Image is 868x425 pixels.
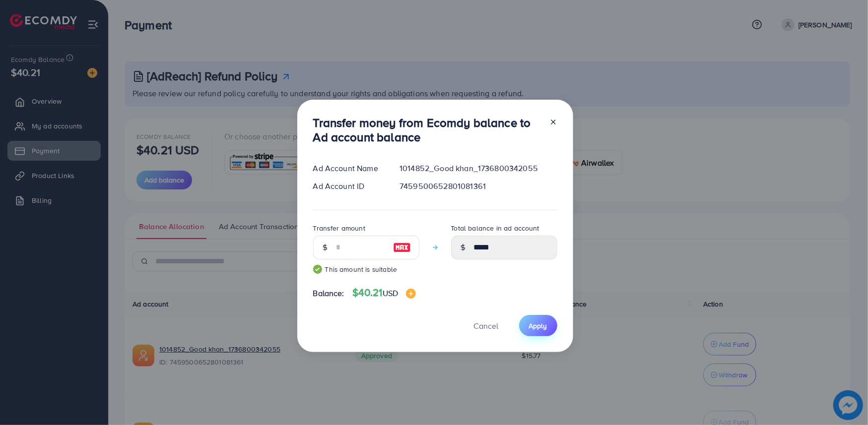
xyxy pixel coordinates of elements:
[313,265,322,274] img: guide
[451,223,539,233] label: Total balance in ad account
[393,242,411,253] img: image
[406,289,416,299] img: image
[462,315,511,336] button: Cancel
[392,181,565,192] div: 7459500652801081361
[474,320,499,331] span: Cancel
[352,287,416,299] h4: $40.21
[529,321,547,331] span: Apply
[519,315,557,336] button: Apply
[313,264,419,274] small: This amount is suitable
[313,116,541,144] h3: Transfer money from Ecomdy balance to Ad account balance
[383,288,398,299] span: USD
[392,163,565,174] div: 1014852_Good khan_1736800342055
[313,288,344,299] span: Balance:
[305,163,392,174] div: Ad Account Name
[305,181,392,192] div: Ad Account ID
[313,223,365,233] label: Transfer amount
